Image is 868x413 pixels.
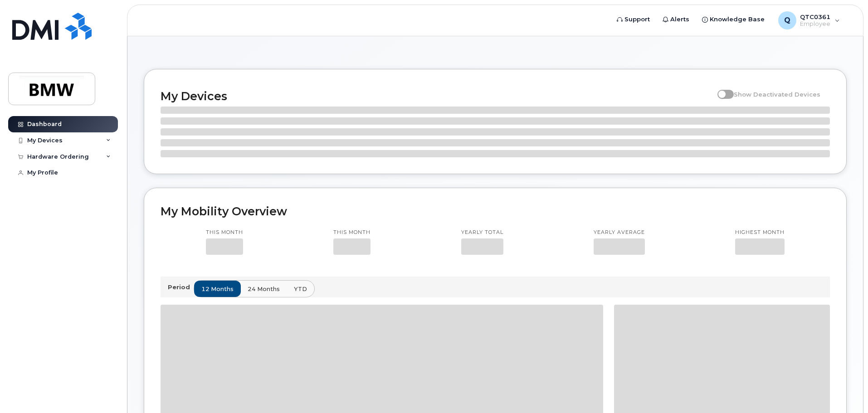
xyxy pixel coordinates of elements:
span: Show Deactivated Devices [734,91,820,98]
input: Show Deactivated Devices [717,86,725,93]
p: Yearly total [461,229,503,236]
p: Highest month [735,229,785,236]
span: 24 months [248,285,280,293]
p: This month [333,229,371,236]
p: Yearly average [594,229,645,236]
span: YTD [294,285,307,293]
p: This month [206,229,243,236]
p: Period [168,283,194,292]
h2: My Devices [161,89,713,103]
h2: My Mobility Overview [161,204,830,218]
